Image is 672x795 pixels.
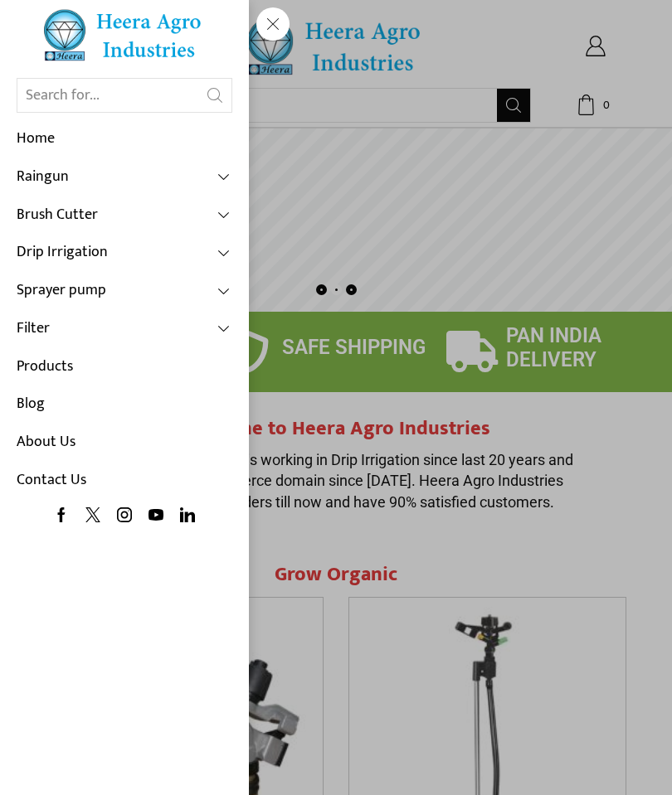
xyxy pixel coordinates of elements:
[17,424,232,462] a: About Us
[17,272,232,310] a: Sprayer pump
[17,79,198,112] input: Search for...
[17,120,232,158] a: Home
[17,310,232,348] a: Filter
[17,348,232,386] a: Products
[17,462,232,500] a: Contact Us
[198,79,231,112] button: Search button
[17,158,232,196] a: Raingun
[17,234,232,272] a: Drip Irrigation
[17,385,232,424] a: Blog
[17,196,232,235] a: Brush Cutter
